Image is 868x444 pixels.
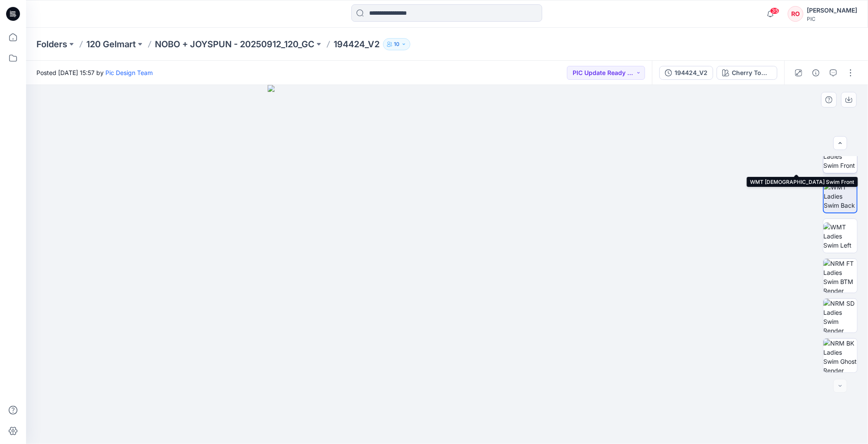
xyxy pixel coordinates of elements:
div: 194424_V2 [675,68,708,78]
div: Cherry Tomato [732,68,772,78]
button: 10 [383,38,410,50]
a: Folders [36,38,67,50]
a: Pic Design Team [105,69,153,76]
button: 194424_V2 [659,66,713,80]
img: WMT Ladies Swim Front [823,143,857,170]
img: NRM SD Ladies Swim Render [823,299,857,333]
div: PIC [807,16,857,22]
p: 194424_V2 [334,38,380,50]
img: NRM BK Ladies Swim Ghost Render [823,339,857,372]
p: 10 [394,39,400,49]
a: NOBO + JOYSPUN - 20250912_120_GC [155,38,314,50]
img: WMT Ladies Swim Back [824,183,857,210]
button: Cherry Tomato [717,66,777,80]
img: eyJhbGciOiJIUzI1NiIsImtpZCI6IjAiLCJzbHQiOiJzZXMiLCJ0eXAiOiJKV1QifQ.eyJkYXRhIjp7InR5cGUiOiJzdG9yYW... [268,85,627,444]
button: Details [809,66,823,80]
div: [PERSON_NAME] [807,5,857,16]
span: 35 [770,7,780,14]
span: Posted [DATE] 15:57 by [36,68,153,77]
img: WMT Ladies Swim Left [823,222,857,250]
div: RO [788,6,803,22]
a: 120 Gelmart [86,38,136,50]
img: NRM FT Ladies Swim BTM Render [823,259,857,293]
